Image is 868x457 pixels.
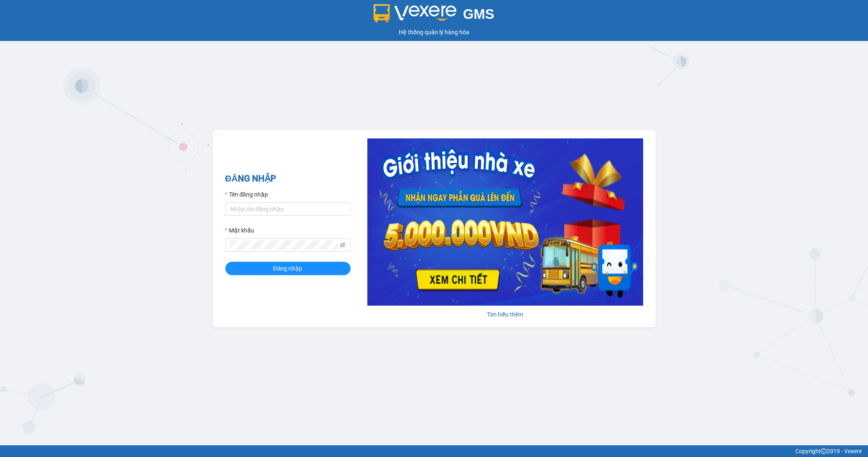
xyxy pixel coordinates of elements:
label: Tên đăng nhập [225,190,268,199]
label: Mật khẩu [225,226,254,235]
div: Hệ thống quản lý hàng hóa [2,28,866,37]
span: copyright [821,448,827,454]
span: GMS [463,6,494,22]
span: Đăng nhập [273,264,303,273]
div: Tìm hiểu thêm [367,310,643,319]
a: GMS [374,13,494,19]
img: banner-0 [367,138,643,306]
img: logo 2 [374,4,456,23]
div: Copyright 2019 - Vexere [6,447,862,456]
input: Tên đăng nhập [225,202,351,216]
h2: ĐĂNG NHẬP [225,172,351,186]
input: Mật khẩu [230,240,338,250]
button: Đăng nhập [225,262,351,275]
span: eye-invisible [340,242,346,248]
